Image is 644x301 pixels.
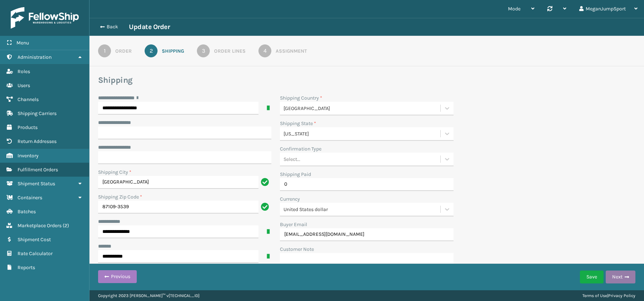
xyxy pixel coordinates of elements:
div: 3 [197,44,210,57]
label: Customer Note [280,245,314,253]
div: [US_STATE] [284,130,441,138]
div: 2 [145,44,158,57]
span: Channels [18,96,39,102]
span: Roles [18,68,30,75]
label: Shipping City [98,168,131,176]
span: Shipment Cost [18,236,51,243]
label: Buyer Email [280,221,307,228]
h3: Shipping [98,75,635,86]
a: Terms of Use [582,293,607,298]
button: Next [606,271,635,283]
div: United States dollar [284,206,441,213]
div: Order [115,47,132,55]
label: Shipping Zip Code [98,193,142,201]
span: Users [18,82,30,89]
div: | [582,290,635,301]
span: Shipment Status [18,181,55,187]
span: Fulfillment Orders [18,167,58,173]
label: Shipping Country [280,94,322,102]
span: Rate Calculator [18,250,53,257]
span: Marketplace Orders [18,223,62,229]
div: 1 [98,44,111,57]
button: Back [96,24,129,30]
div: Select... [284,156,300,163]
div: Shipping [162,47,184,55]
span: Menu [16,40,29,46]
span: ( 2 ) [63,223,69,229]
span: Inventory [18,153,39,159]
button: Previous [98,270,137,283]
span: Containers [18,195,42,201]
span: Products [18,124,38,130]
a: Privacy Policy [608,293,635,298]
span: Return Addresses [18,138,57,144]
p: Copyright 2023 [PERSON_NAME]™ v [TECHNICAL_ID] [98,290,199,301]
label: Confirmation Type [280,145,321,153]
img: logo [11,7,79,29]
label: Currency [280,195,300,203]
label: Shipping Paid [280,171,311,178]
span: Reports [18,264,35,271]
label: Shipping State [280,120,316,127]
div: [GEOGRAPHIC_DATA] [284,105,441,112]
span: Batches [18,209,36,215]
div: 4 [258,44,271,57]
span: Mode [508,6,520,12]
span: Shipping Carriers [18,110,57,116]
h3: Update Order [129,23,170,31]
span: Administration [18,54,52,60]
div: Order Lines [214,47,246,55]
button: Save [580,271,604,283]
div: Assignment [276,47,307,55]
